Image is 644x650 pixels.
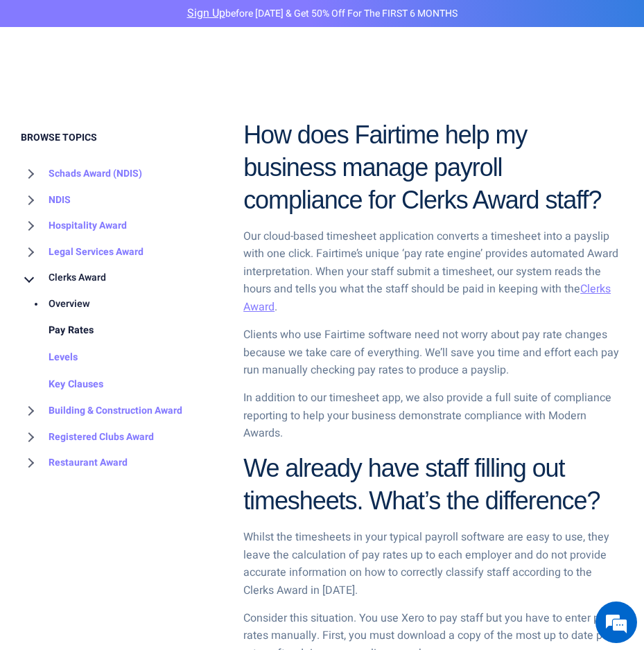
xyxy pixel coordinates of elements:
[187,5,225,21] a: Sign Up
[243,228,623,317] p: Our cloud-based timesheet application converts a timesheet into a payslip with one click. Fairtim...
[21,265,106,291] a: Clerks Award
[243,529,623,599] p: Whilst the timesheets in your typical payroll software are easy to use, they leave the calculatio...
[21,291,90,318] a: Overview
[21,239,143,265] a: Legal Services Award
[32,297,219,313] div: We'll Send Them to You
[243,326,623,380] p: Clients who use Fairtime software need not worry about pay rate changes because we take care of e...
[21,317,94,344] a: Pay Rates
[227,7,261,40] div: Minimize live chat window
[243,121,588,214] strong: How does Fairtime help my business manage payroll compliance for Clerks Award staff
[21,187,71,213] a: NDIS
[21,344,78,371] a: Levels
[7,403,264,453] textarea: Enter details in the input field
[21,161,223,476] nav: BROWSE TOPICS
[21,450,128,476] a: Restaurant Award
[10,7,634,20] p: before [DATE] & Get 50% Off for the FIRST 6 MONTHS
[21,161,142,187] a: Schads Award (NDIS)
[243,454,586,515] strong: We already have staff filling out timesheets. What’s the difference
[243,389,623,443] p: In addition to our timesheet app, we also provide a full suite of compliance reporting to help yo...
[21,132,223,476] div: BROWSE TOPICS
[72,78,233,96] div: Need Clerks Rates?
[243,281,611,315] a: Clerks Award
[24,69,58,104] img: d_7003521856_operators_12627000000521031
[180,350,219,368] div: Submit
[21,371,103,398] a: Key Clauses
[24,269,101,280] div: Need Clerks Rates?
[243,119,623,216] h2: ?
[21,424,154,450] a: Registered Clubs Award
[243,453,623,518] h2: ?
[21,398,182,424] a: Building & Construction Award
[21,213,127,239] a: Hospitality Award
